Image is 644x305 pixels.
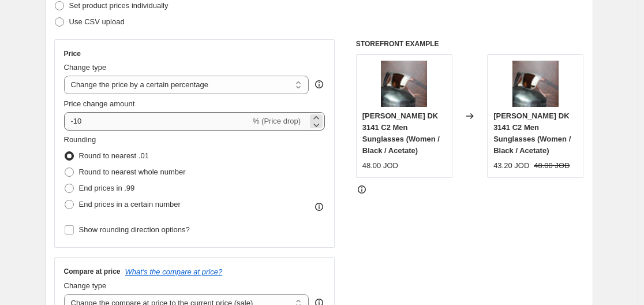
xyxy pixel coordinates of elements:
[64,135,96,144] span: Rounding
[64,112,250,131] input: -15
[362,111,440,155] span: [PERSON_NAME] DK 3141 C2 Men Sunglasses (Women / Black / Acetate)
[79,225,190,234] span: Show rounding direction options?
[512,61,559,107] img: daniel-klein-dk-3141-c2-men-sunglasses-265874_80x.jpg
[79,184,135,192] span: End prices in .99
[534,161,570,170] span: 48.00 JOD
[64,267,121,276] h3: Compare at price
[79,168,186,176] span: Round to nearest whole number
[493,161,529,170] span: 43.20 JOD
[356,39,584,49] h6: STOREFRONT EXAMPLE
[253,117,301,125] span: % (Price drop)
[313,79,325,90] div: help
[125,267,223,276] button: What's the compare at price?
[79,151,149,160] span: Round to nearest .01
[381,61,427,107] img: daniel-klein-dk-3141-c2-men-sunglasses-265874_80x.jpg
[362,161,398,170] span: 48.00 JOD
[69,17,125,26] span: Use CSV upload
[79,200,181,209] span: End prices in a certain number
[493,111,571,155] span: [PERSON_NAME] DK 3141 C2 Men Sunglasses (Women / Black / Acetate)
[64,281,107,290] span: Change type
[64,63,107,72] span: Change type
[64,49,81,58] h3: Price
[64,99,135,108] span: Price change amount
[69,1,169,10] span: Set product prices individually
